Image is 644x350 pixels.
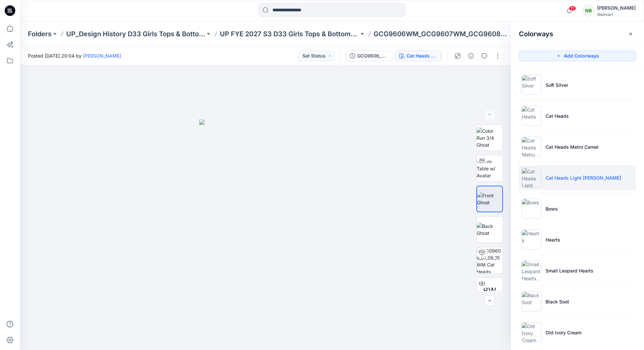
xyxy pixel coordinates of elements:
img: Cat Heads Metro Camel [522,137,542,157]
div: [PERSON_NAME] [597,4,636,12]
img: Turn Table w/ Avatar [477,158,503,179]
p: Small Leopard Hearts [546,267,593,274]
p: Black Soot [546,298,569,305]
span: 11 [569,6,576,11]
div: Walmart [597,12,636,17]
img: Black Soot [522,291,542,311]
img: Hearts [522,230,542,250]
p: Hearts [546,236,560,243]
p: Soft Silver [546,82,568,88]
img: Back Ghost [477,223,503,237]
h2: Colorways [519,30,553,38]
div: GCG9606_07_08_15WM [357,52,388,60]
button: Add Colorways [519,51,636,61]
button: Cat Heads Light [PERSON_NAME] [395,51,441,61]
div: Cat Heads Light [PERSON_NAME] [406,52,437,60]
img: Soft Silver [522,75,542,95]
div: NB [582,5,594,17]
button: GCG9606_07_08_15WM [346,51,392,61]
img: Cat Heads Light Grey Heather [522,168,542,188]
img: Old Ivory Cream [522,322,542,342]
p: GCG9606WM_GCG9607WM_GCG9608WM_GCG9615WM_GCG9617WM [374,29,513,39]
img: Color Run 3/4 Ghost [477,127,503,148]
a: [PERSON_NAME] [83,53,121,59]
p: Old Ivory Cream [546,329,581,336]
a: Folders [28,29,52,39]
p: Bows [546,205,558,212]
img: eyJhbGciOiJIUzI1NiIsImtpZCI6IjAiLCJzbHQiOiJzZXMiLCJ0eXAiOiJKV1QifQ.eyJkYXRhIjp7InR5cGUiOiJzdG9yYW... [199,119,332,350]
img: Bows [522,199,542,219]
p: Cat Heads Light [PERSON_NAME] [546,174,621,181]
a: UP_Design History D33 Girls Tops & Bottoms [66,29,205,39]
span: BW [483,285,496,297]
img: Front Ghost [477,192,502,206]
p: Cat Heads Metro Camel [546,143,598,150]
img: Small Leopard Hearts [522,261,542,280]
span: Posted [DATE] 20:04 by [28,52,121,59]
img: Cat Heads [522,106,542,126]
p: Cat Heads [546,112,569,119]
button: Details [466,51,476,61]
img: GCG9606_07_08_15WM Cat Heads Light Grey Heather [477,247,503,273]
a: UP FYE 2027 S3 D33 Girls Tops & Bottoms Design History [220,29,359,39]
